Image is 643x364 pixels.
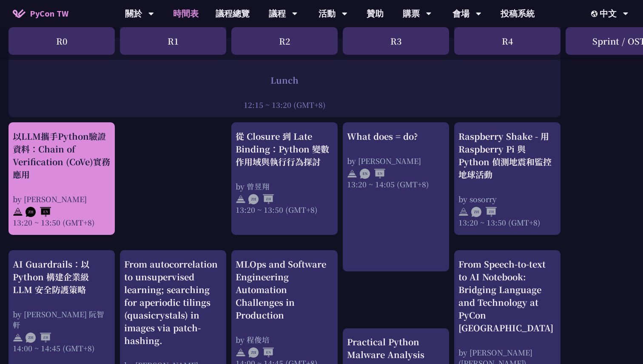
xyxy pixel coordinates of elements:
div: by [PERSON_NAME] [13,194,111,204]
img: svg+xml;base64,PHN2ZyB4bWxucz0iaHR0cDovL3d3dy53My5vcmcvMjAwMC9zdmciIHdpZHRoPSIyNCIgaGVpZ2h0PSIyNC... [13,333,23,343]
div: R3 [343,27,449,55]
img: Locale Icon [591,11,600,17]
img: svg+xml;base64,PHN2ZyB4bWxucz0iaHR0cDovL3d3dy53My5vcmcvMjAwMC9zdmciIHdpZHRoPSIyNCIgaGVpZ2h0PSIyNC... [347,169,357,179]
div: 從 Closure 到 Late Binding：Python 變數作用域與執行行為探討 [236,130,333,168]
div: Raspberry Shake - 用 Raspberry Pi 與 Python 偵測地震和監控地球活動 [458,130,556,181]
div: What does = do? [347,130,445,143]
img: svg+xml;base64,PHN2ZyB4bWxucz0iaHR0cDovL3d3dy53My5vcmcvMjAwMC9zdmciIHdpZHRoPSIyNCIgaGVpZ2h0PSIyNC... [236,347,246,358]
div: AI Guardrails：以 Python 構建企業級 LLM 安全防護策略 [13,258,111,296]
div: Practical Python Malware Analysis [347,336,445,361]
span: PyCon TW [30,7,68,20]
img: ZHZH.38617ef.svg [248,194,274,204]
a: 從 Closure 到 Late Binding：Python 變數作用域與執行行為探討 by 曾昱翔 13:20 ~ 13:50 (GMT+8) [236,130,333,228]
div: From autocorrelation to unsupervised learning; searching for aperiodic tilings (quasicrystals) in... [124,258,222,347]
a: What does = do? by [PERSON_NAME] 13:20 ~ 14:05 (GMT+8) [347,130,445,264]
div: by sosorry [458,194,556,204]
a: 以LLM攜手Python驗證資料：Chain of Verification (CoVe)實務應用 by [PERSON_NAME] 13:20 ~ 13:50 (GMT+8) [13,130,111,228]
div: 13:20 ~ 13:50 (GMT+8) [13,217,111,228]
div: by [PERSON_NAME] [347,155,445,166]
img: ZHEN.371966e.svg [248,347,274,358]
img: ZHZH.38617ef.svg [471,207,497,217]
img: ZHZH.38617ef.svg [26,333,51,343]
div: 以LLM攜手Python驗證資料：Chain of Verification (CoVe)實務應用 [13,130,111,181]
a: PyCon TW [4,3,77,24]
div: by 程俊培 [236,334,333,345]
div: R1 [120,27,226,55]
img: ZHEN.371966e.svg [26,207,51,217]
div: 13:20 ~ 13:50 (GMT+8) [236,204,333,215]
div: R0 [9,27,115,55]
div: 12:15 ~ 13:20 (GMT+8) [13,99,556,110]
img: svg+xml;base64,PHN2ZyB4bWxucz0iaHR0cDovL3d3dy53My5vcmcvMjAwMC9zdmciIHdpZHRoPSIyNCIgaGVpZ2h0PSIyNC... [236,194,246,204]
div: Lunch [13,74,556,87]
div: 14:00 ~ 14:45 (GMT+8) [13,343,111,353]
div: R2 [231,27,338,55]
div: From Speech-to-text to AI Notebook: Bridging Language and Technology at PyCon [GEOGRAPHIC_DATA] [458,258,556,334]
img: svg+xml;base64,PHN2ZyB4bWxucz0iaHR0cDovL3d3dy53My5vcmcvMjAwMC9zdmciIHdpZHRoPSIyNCIgaGVpZ2h0PSIyNC... [458,207,469,217]
div: MLOps and Software Engineering Automation Challenges in Production [236,258,333,322]
div: R4 [454,27,560,55]
img: ENEN.5a408d1.svg [360,169,385,179]
div: by [PERSON_NAME] 阮智軒 [13,309,111,330]
div: 13:20 ~ 13:50 (GMT+8) [458,217,556,228]
div: 13:20 ~ 14:05 (GMT+8) [347,179,445,189]
img: Home icon of PyCon TW 2025 [13,9,26,18]
a: Raspberry Shake - 用 Raspberry Pi 與 Python 偵測地震和監控地球活動 by sosorry 13:20 ~ 13:50 (GMT+8) [458,130,556,228]
div: by 曾昱翔 [236,181,333,192]
img: svg+xml;base64,PHN2ZyB4bWxucz0iaHR0cDovL3d3dy53My5vcmcvMjAwMC9zdmciIHdpZHRoPSIyNCIgaGVpZ2h0PSIyNC... [13,207,23,217]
